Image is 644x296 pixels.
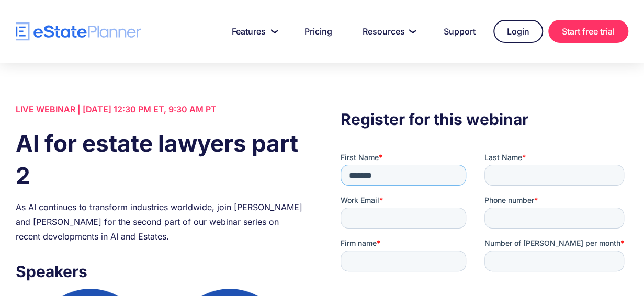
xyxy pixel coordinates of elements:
[493,20,543,43] a: Login
[292,21,345,42] a: Pricing
[219,21,287,42] a: Features
[16,200,303,244] div: As AI continues to transform industries worldwide, join [PERSON_NAME] and [PERSON_NAME] for the s...
[16,102,303,117] div: LIVE WEBINAR | [DATE] 12:30 PM ET, 9:30 AM PT
[350,21,426,42] a: Resources
[548,20,628,43] a: Start free trial
[16,259,303,283] h3: Speakers
[16,22,141,41] a: home
[16,127,303,192] h1: AI for estate lawyers part 2
[341,107,628,131] h3: Register for this webinar
[431,21,488,42] a: Support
